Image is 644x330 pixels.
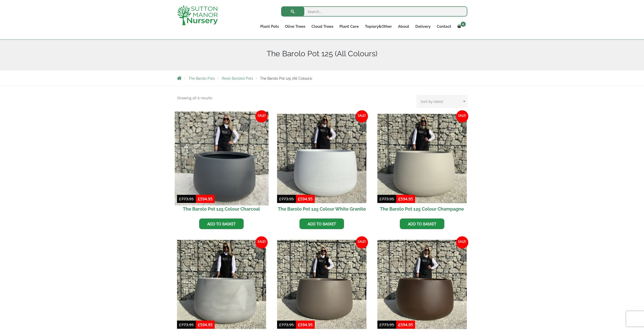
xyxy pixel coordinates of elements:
[257,23,282,30] a: Plant Pots
[277,114,366,215] a: Sale! The Barolo Pot 125 Colour White Granite
[377,114,467,215] a: Sale! The Barolo Pot 125 Colour Champagne
[298,196,300,201] span: £
[298,196,313,201] bdi: 594.95
[177,5,218,25] img: logo
[255,110,268,122] span: Sale!
[277,240,366,329] img: The Barolo Pot 125 Colour Clay
[398,196,401,201] span: £
[461,22,466,27] span: 0
[198,196,200,201] span: £
[177,114,266,215] a: Sale! The Barolo Pot 125 Colour Charcoal
[356,110,368,122] span: Sale!
[379,322,394,327] bdi: 773.95
[282,23,308,30] a: Olive Trees
[377,203,467,215] h2: The Barolo Pot 125 Colour Champagne
[395,23,412,30] a: About
[177,203,266,215] h2: The Barolo Pot 125 Colour Charcoal
[398,322,413,327] bdi: 594.95
[356,236,368,249] span: Sale!
[281,6,467,17] input: Search...
[179,196,194,201] bdi: 773.95
[456,236,468,249] span: Sale!
[379,196,394,201] bdi: 773.95
[177,95,212,101] p: Showing all 6 results
[377,114,467,203] img: The Barolo Pot 125 Colour Champagne
[299,218,344,229] a: Add to basket: “The Barolo Pot 125 Colour White Granite”
[177,240,266,329] img: The Barolo Pot 125 Colour Grey Stone
[260,76,312,80] span: The Barolo Pot 125 (All Colours)
[379,196,382,201] span: £
[456,110,468,122] span: Sale!
[434,23,454,30] a: Contact
[177,49,467,58] h1: The Barolo Pot 125 (All Colours)
[179,322,194,327] bdi: 773.95
[179,196,181,201] span: £
[362,23,395,30] a: Topiary&Other
[188,76,215,80] a: The Barolo Pots
[198,322,213,327] bdi: 594.95
[298,322,300,327] span: £
[279,196,294,201] bdi: 773.95
[377,240,467,329] img: The Barolo Pot 125 Colour Mocha Brown
[454,23,467,30] a: 0
[279,196,281,201] span: £
[175,112,268,205] img: The Barolo Pot 125 Colour Charcoal
[412,23,434,30] a: Delivery
[277,114,366,203] img: The Barolo Pot 125 Colour White Granite
[298,322,313,327] bdi: 594.95
[400,218,444,229] a: Add to basket: “The Barolo Pot 125 Colour Champagne”
[336,23,362,30] a: Plant Care
[198,322,200,327] span: £
[277,203,366,215] h2: The Barolo Pot 125 Colour White Granite
[308,23,336,30] a: Cloud Trees
[199,218,244,229] a: Add to basket: “The Barolo Pot 125 Colour Charcoal”
[379,322,382,327] span: £
[198,196,213,201] bdi: 594.95
[417,95,467,108] select: Shop order
[398,196,413,201] bdi: 594.95
[279,322,294,327] bdi: 773.95
[179,322,181,327] span: £
[398,322,401,327] span: £
[279,322,281,327] span: £
[255,236,268,249] span: Sale!
[177,76,467,80] nav: Breadcrumbs
[222,76,253,80] a: Resin Bonded Pots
